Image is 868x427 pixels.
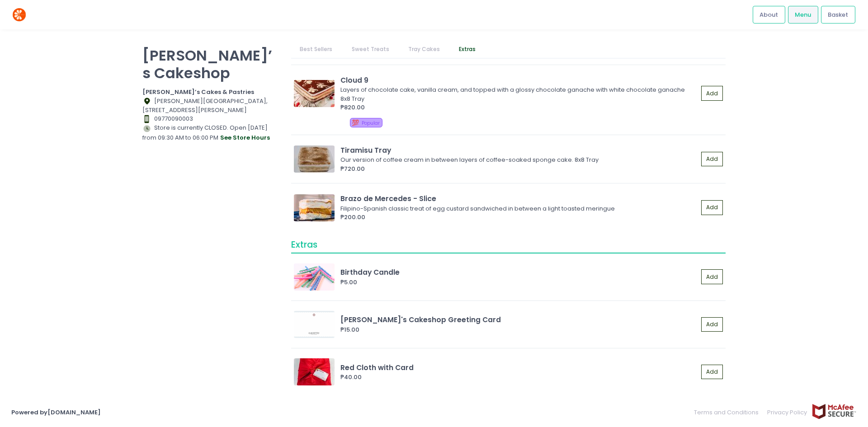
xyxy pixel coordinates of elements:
div: ₱40.00 [340,373,698,382]
a: Extras [450,41,485,58]
span: About [759,10,778,19]
div: Filipino-Spanish classic treat of egg custard sandwiched in between a light toasted meringue [340,204,695,213]
div: ₱15.00 [340,325,698,334]
span: Basket [828,10,848,19]
div: ₱5.00 [340,278,698,287]
img: Red Cloth with Card [294,358,335,385]
div: Our version of coffee cream in between layers of coffee-soaked sponge cake. 8x8 Tray [340,155,695,164]
div: ₱720.00 [340,164,698,174]
span: Extras [291,239,317,251]
span: Popular [362,120,380,127]
img: Tiramisu Tray [294,145,335,173]
div: Layers of chocolate cake, vanilla cream, and topped with a glossy chocolate ganache with white ch... [340,85,695,103]
div: Tiramisu Tray [340,145,698,155]
div: [PERSON_NAME][GEOGRAPHIC_DATA], [STREET_ADDRESS][PERSON_NAME] [142,97,280,115]
div: Red Cloth with Card [340,362,698,373]
button: Add [701,269,723,284]
button: see store hours [220,133,270,143]
a: Terms and Conditions [694,404,763,421]
a: Tray Cakes [399,41,448,58]
div: Brazo de Mercedes - Slice [340,193,698,204]
p: [PERSON_NAME]’s Cakeshop [142,47,280,82]
div: ₱200.00 [340,213,698,222]
a: Powered by[DOMAIN_NAME] [11,408,101,417]
button: Add [701,365,723,380]
div: ₱820.00 [340,103,698,112]
a: Sweet Treats [343,41,398,58]
img: Claudette's Cakeshop Greeting Card [294,311,335,338]
div: 09770090003 [142,114,280,123]
div: Store is currently CLOSED. Open [DATE] from 09:30 AM to 06:00 PM [142,123,280,142]
div: Birthday Candle [340,267,698,277]
a: Menu [788,6,818,23]
button: Add [701,86,723,101]
img: logo [11,7,27,23]
b: [PERSON_NAME]’s Cakes & Pastries [142,88,254,96]
button: Add [701,152,723,167]
a: About [753,6,785,23]
img: Birthday Candle [294,263,335,291]
img: Cloud 9 [294,80,335,107]
button: Add [701,317,723,332]
span: Menu [795,10,811,19]
div: Cloud 9 [340,75,698,85]
img: mcafee-secure [811,404,857,419]
img: Brazo de Mercedes - Slice [294,194,335,221]
span: 💯 [352,118,359,127]
button: Add [701,200,723,215]
div: [PERSON_NAME]'s Cakeshop Greeting Card [340,314,698,325]
a: Privacy Policy [763,404,812,421]
a: Best Sellers [291,41,341,58]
